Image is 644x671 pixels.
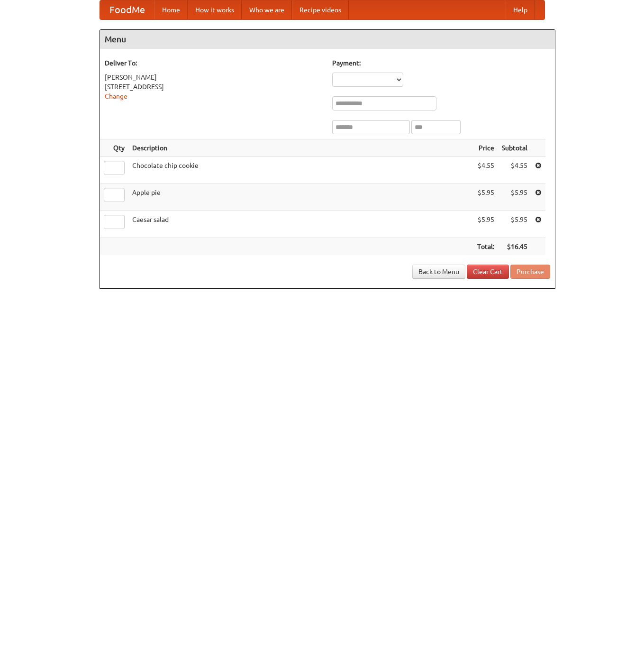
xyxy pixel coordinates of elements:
[128,157,473,184] td: Chocolate chip cookie
[506,0,535,19] a: Help
[188,0,242,19] a: How it works
[128,211,473,238] td: Caesar salad
[105,82,323,92] div: [STREET_ADDRESS]
[105,73,323,82] div: [PERSON_NAME]
[498,211,531,238] td: $5.95
[292,0,349,19] a: Recipe videos
[128,184,473,211] td: Apple pie
[473,238,498,256] th: Total:
[498,157,531,184] td: $4.55
[498,184,531,211] td: $5.95
[473,184,498,211] td: $5.95
[100,30,555,49] h4: Menu
[473,211,498,238] td: $5.95
[467,265,509,279] a: Clear Cart
[332,58,550,68] h5: Payment:
[100,139,128,157] th: Qty
[242,0,292,19] a: Who we are
[412,265,465,279] a: Back to Menu
[473,139,498,157] th: Price
[128,139,473,157] th: Description
[498,238,531,256] th: $16.45
[498,139,531,157] th: Subtotal
[154,0,188,19] a: Home
[105,92,127,100] a: Change
[510,265,550,279] button: Purchase
[100,0,154,19] a: FoodMe
[473,157,498,184] td: $4.55
[105,58,323,68] h5: Deliver To:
